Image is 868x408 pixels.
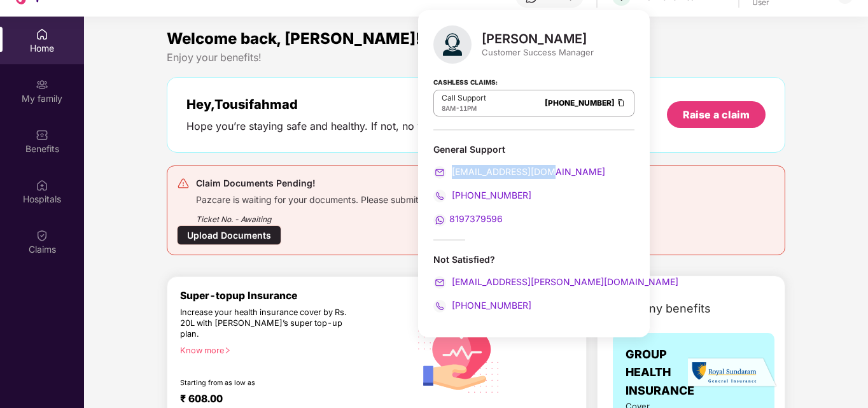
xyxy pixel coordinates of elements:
[610,300,711,318] span: Company benefits
[180,307,354,340] div: Increase your health insurance cover by Rs. 20L with [PERSON_NAME]’s super top-up plan.
[433,276,446,289] img: svg+xml;base64,PHN2ZyB4bWxucz0iaHR0cDovL3d3dy53My5vcmcvMjAwMC9zdmciIHdpZHRoPSIyMCIgaGVpZ2h0PSIyMC...
[459,104,477,112] span: 11PM
[180,379,356,388] div: Starting from as low as
[36,229,48,242] img: svg+xml;base64,PHN2ZyBpZD0iQ2xhaW0iIHhtbG5zPSJodHRwOi8vd3d3LnczLm9yZy8yMDAwL3N2ZyIgd2lkdGg9IjIwIi...
[433,166,605,177] a: [EMAIL_ADDRESS][DOMAIN_NAME]
[449,213,503,224] span: 8197379596
[433,253,634,313] div: Not Satisfied?
[177,177,190,190] img: svg+xml;base64,PHN2ZyB4bWxucz0iaHR0cDovL3d3dy53My5vcmcvMjAwMC9zdmciIHdpZHRoPSIyNCIgaGVpZ2h0PSIyNC...
[36,179,48,192] img: svg+xml;base64,PHN2ZyBpZD0iSG9zcGl0YWxzIiB4bWxucz0iaHR0cDovL3d3dy53My5vcmcvMjAwMC9zdmciIHdpZHRoPS...
[433,143,634,227] div: General Support
[482,46,594,58] div: Customer Success Manager
[433,25,472,64] img: svg+xml;base64,PHN2ZyB4bWxucz0iaHR0cDovL3d3dy53My5vcmcvMjAwMC9zdmciIHhtbG5zOnhsaW5rPSJodHRwOi8vd3...
[433,74,498,88] strong: Cashless Claims:
[688,357,777,388] img: insurerLogo
[186,97,550,112] div: Hey, Tousifahmad
[626,346,694,400] span: GROUP HEALTH INSURANCE
[433,276,678,287] a: [EMAIL_ADDRESS][PERSON_NAME][DOMAIN_NAME]
[167,29,421,48] span: Welcome back, [PERSON_NAME]!
[433,190,446,202] img: svg+xml;base64,PHN2ZyB4bWxucz0iaHR0cDovL3d3dy53My5vcmcvMjAwMC9zdmciIHdpZHRoPSIyMCIgaGVpZ2h0PSIyMC...
[36,129,48,141] img: svg+xml;base64,PHN2ZyBpZD0iQmVuZWZpdHMiIHhtbG5zPSJodHRwOi8vd3d3LnczLm9yZy8yMDAwL3N2ZyIgd2lkdGg9Ij...
[433,190,531,200] a: [PHONE_NUMBER]
[683,108,750,122] div: Raise a claim
[36,28,48,41] img: svg+xml;base64,PHN2ZyBpZD0iSG9tZSIgeG1sbnM9Imh0dHA6Ly93d3cudzMub3JnLzIwMDAvc3ZnIiB3aWR0aD0iMjAiIG...
[545,98,615,108] a: [PHONE_NUMBER]
[449,276,678,287] span: [EMAIL_ADDRESS][PERSON_NAME][DOMAIN_NAME]
[449,190,531,200] span: [PHONE_NUMBER]
[224,347,231,354] span: right
[180,393,397,408] div: ₹ 608.00
[167,51,785,64] div: Enjoy your benefits!
[196,176,599,191] div: Claim Documents Pending!
[433,214,446,227] img: svg+xml;base64,PHN2ZyB4bWxucz0iaHR0cDovL3d3dy53My5vcmcvMjAwMC9zdmciIHdpZHRoPSIyMCIgaGVpZ2h0PSIyMC...
[36,78,48,91] img: svg+xml;base64,PHN2ZyB3aWR0aD0iMjAiIGhlaWdodD0iMjAiIHZpZXdCb3g9IjAgMCAyMCAyMCIgZmlsbD0ibm9uZSIgeG...
[180,290,410,302] div: Super-topup Insurance
[449,166,605,177] span: [EMAIL_ADDRESS][DOMAIN_NAME]
[442,93,486,103] p: Call Support
[410,305,508,405] img: svg+xml;base64,PHN2ZyB4bWxucz0iaHR0cDovL3d3dy53My5vcmcvMjAwMC9zdmciIHhtbG5zOnhsaW5rPSJodHRwOi8vd3...
[196,191,599,206] div: Pazcare is waiting for your documents. Please submit your claim documents as soon as possible.
[433,253,634,265] div: Not Satisfied?
[433,143,634,155] div: General Support
[433,166,446,179] img: svg+xml;base64,PHN2ZyB4bWxucz0iaHR0cDovL3d3dy53My5vcmcvMjAwMC9zdmciIHdpZHRoPSIyMCIgaGVpZ2h0PSIyMC...
[177,225,281,245] div: Upload Documents
[442,104,456,112] span: 8AM
[449,300,531,311] span: [PHONE_NUMBER]
[433,300,531,311] a: [PHONE_NUMBER]
[196,206,599,225] div: Ticket No. - Awaiting
[482,31,594,46] div: [PERSON_NAME]
[180,346,402,355] div: Know more
[433,213,503,224] a: 8197379596
[433,300,446,313] img: svg+xml;base64,PHN2ZyB4bWxucz0iaHR0cDovL3d3dy53My5vcmcvMjAwMC9zdmciIHdpZHRoPSIyMCIgaGVpZ2h0PSIyMC...
[442,103,486,113] div: -
[616,97,626,108] img: Clipboard Icon
[186,120,550,133] div: Hope you’re staying safe and healthy. If not, no worries. We’re here to help.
